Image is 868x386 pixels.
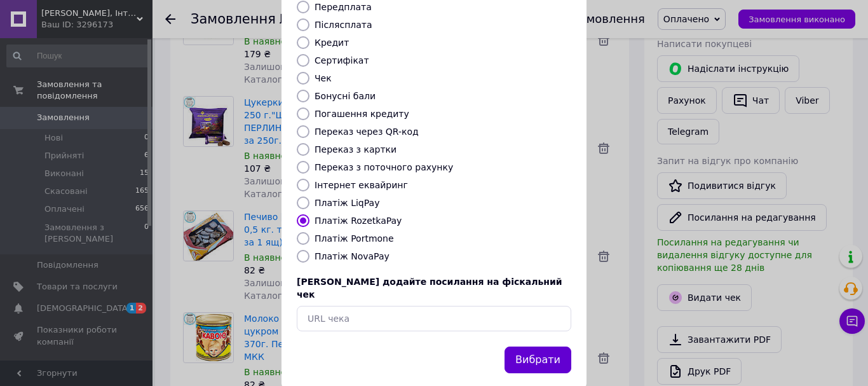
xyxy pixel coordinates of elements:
input: URL чека [297,306,571,331]
label: Кредит [315,38,349,48]
label: Платіж NovaPay [315,251,390,261]
label: Переказ з картки [315,144,397,155]
label: Платіж Portmone [315,233,394,244]
label: Сертифікат [315,55,369,65]
label: Погашення кредиту [315,109,409,119]
label: Післясплата [315,20,372,30]
span: [PERSON_NAME] додайте посилання на фіскальний чек [297,277,562,300]
label: Бонусні бали [315,91,376,101]
label: Платіж LiqPay [315,198,379,208]
button: Вибрати [505,347,571,374]
label: Чек [315,73,332,83]
label: Переказ з поточного рахунку [315,162,453,172]
label: Інтернет еквайринг [315,180,408,190]
label: Переказ через QR-код [315,127,419,137]
label: Передплата [315,2,372,12]
label: Платіж RozetkaPay [315,216,402,226]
